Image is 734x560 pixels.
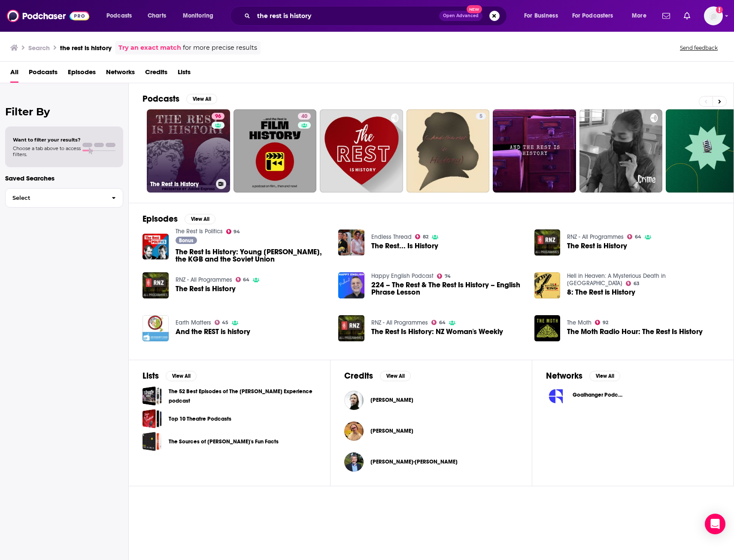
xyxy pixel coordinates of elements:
a: PodcastsView All [143,93,217,104]
h2: Networks [546,370,582,381]
span: Select [6,195,105,201]
span: [PERSON_NAME] [370,397,413,403]
img: The Rest Is History: Young Putin, the KGB and the Soviet Union [143,234,169,260]
h3: The Rest Is History [150,181,212,188]
a: Hilde Eliassen Restad [370,397,413,403]
img: And the REST is history [143,315,169,341]
button: Theo Young-SmithTheo Young-Smith [344,417,518,445]
a: CreditsView All [344,370,411,381]
a: 92 [595,320,608,325]
a: The Sources of [PERSON_NAME]'s Fun Facts [169,437,279,446]
span: New [467,5,482,13]
span: 92 [603,321,608,325]
button: Send feedback [677,44,720,51]
a: RNZ - All Programmes [567,233,624,241]
a: 64 [627,234,641,239]
svg: Add a profile image [716,6,723,13]
span: [PERSON_NAME]-[PERSON_NAME] [370,458,458,465]
img: User Profile [704,6,723,25]
a: Hell in Heaven: A Mysterious Death in Paradise [567,272,666,287]
img: The Rest is History [534,229,561,256]
span: Choose a tab above to access filters. [13,145,81,157]
a: RNZ - All Programmes [371,319,428,326]
a: 74 [437,274,451,279]
a: Charts [142,9,171,23]
input: Search podcasts, credits, & more... [254,9,439,23]
a: 5 [406,109,490,193]
a: Podcasts [29,65,58,83]
a: ListsView All [143,370,197,381]
span: Charts [148,10,166,22]
span: Monitoring [183,10,213,22]
a: The Moth Radio Hour: The Rest Is History [567,328,703,335]
a: 8: The Rest is History [567,289,635,296]
span: Goalhanger Podcasts [573,391,628,398]
span: 96 [215,112,221,121]
a: The Rest... Is History [338,229,364,256]
img: The Moth Radio Hour: The Rest Is History [534,315,561,341]
img: The Rest is History [143,272,169,298]
a: 224 – The Rest & The Rest Is History – English Phrase Lesson [338,272,364,298]
a: Goalhanger Podcasts logoGoalhanger Podcasts [546,386,720,406]
a: 94 [226,229,240,234]
h2: Filter By [5,105,123,118]
img: Theo Young-Smith [344,422,364,441]
span: 5 [479,112,482,121]
span: 74 [445,274,451,278]
button: open menu [100,9,143,23]
a: 96 [212,113,224,120]
a: EpisodesView All [143,214,215,224]
h2: Episodes [143,214,178,224]
h2: Podcasts [143,93,179,104]
span: Logged in as justin.terrell [704,6,723,25]
a: The Moth [567,319,591,326]
a: Alex Soojung-Kim Pang [370,458,458,465]
a: The Rest Is History: NZ Woman's Weekly [371,328,503,335]
a: 8: The Rest is History [534,272,561,298]
div: Open Intercom Messenger [705,514,725,534]
a: The Rest is History [567,242,627,250]
button: Alex Soojung-Kim PangAlex Soojung-Kim Pang [344,448,518,476]
a: RNZ - All Programmes [176,276,232,283]
a: The Rest Is History: Young Putin, the KGB and the Soviet Union [176,248,328,263]
a: 5 [476,113,486,120]
a: Hilde Eliassen Restad [344,391,364,410]
span: Podcasts [106,10,132,22]
a: Credits [145,65,167,83]
button: Select [5,188,123,208]
span: Lists [178,65,191,83]
span: For Podcasters [572,10,613,22]
a: The Rest is History [176,285,236,292]
span: The Rest... Is History [371,242,438,250]
img: Goalhanger Podcasts logo [546,386,566,406]
span: Bonus [179,238,193,243]
img: Alex Soojung-Kim Pang [344,452,364,472]
button: Show profile menu [704,6,723,25]
a: And the REST is history [176,328,250,335]
a: Endless Thread [371,233,412,241]
span: The Rest Is History: Young [PERSON_NAME], the KGB and the Soviet Union [176,248,328,263]
a: Top 10 Theatre Podcasts [143,409,162,428]
span: 40 [301,112,307,121]
a: Networks [106,65,135,83]
img: Podchaser - Follow, Share and Rate Podcasts [7,8,89,24]
button: open menu [518,9,569,23]
h2: Lists [143,370,159,381]
a: 40 [234,109,317,193]
span: Want to filter your results? [13,137,81,143]
img: The Rest Is History: NZ Woman's Weekly [338,315,364,341]
button: View All [166,371,197,381]
a: 224 – The Rest & The Rest Is History – English Phrase Lesson [371,281,524,296]
span: The Sources of Emily's Fun Facts [143,432,162,451]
